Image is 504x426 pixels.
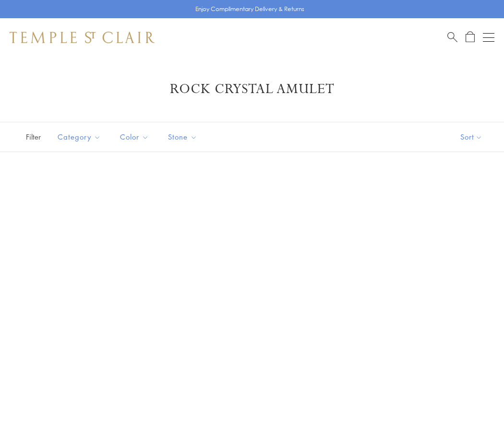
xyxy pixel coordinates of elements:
[161,126,204,148] button: Stone
[163,131,204,143] span: Stone
[466,31,475,43] a: Open Shopping Bag
[439,122,504,152] button: Show sort by
[24,81,480,98] h1: Rock Crystal Amulet
[50,126,108,148] button: Category
[447,31,457,43] a: Search
[483,32,494,43] button: Open navigation
[195,4,304,14] p: Enjoy Complimentary Delivery & Returns
[115,131,156,143] span: Color
[113,126,156,148] button: Color
[10,32,155,43] img: Temple St. Clair
[53,131,108,143] span: Category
